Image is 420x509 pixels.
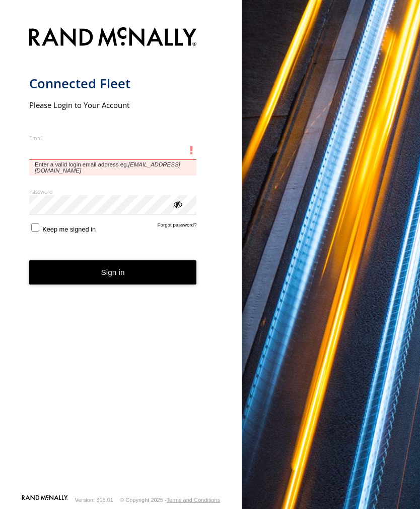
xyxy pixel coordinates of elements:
[29,25,197,51] img: Rand McNally
[35,161,180,174] em: [EMAIL_ADDRESS][DOMAIN_NAME]
[75,497,113,503] div: Version: 305.01
[29,100,197,110] h2: Please Login to Your Account
[29,260,197,285] button: Sign in
[29,188,197,195] label: Password
[167,497,220,503] a: Terms and Conditions
[29,75,197,92] h1: Connected Fleet
[22,495,68,505] a: Visit our Website
[29,21,213,494] form: main
[42,225,96,233] span: Keep me signed in
[29,160,197,176] span: Enter a valid login email address eg.
[31,223,39,232] input: Keep me signed in
[158,222,197,233] a: Forgot password?
[172,199,182,209] div: ViewPassword
[120,497,220,503] div: © Copyright 2025 -
[29,134,197,142] label: Email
